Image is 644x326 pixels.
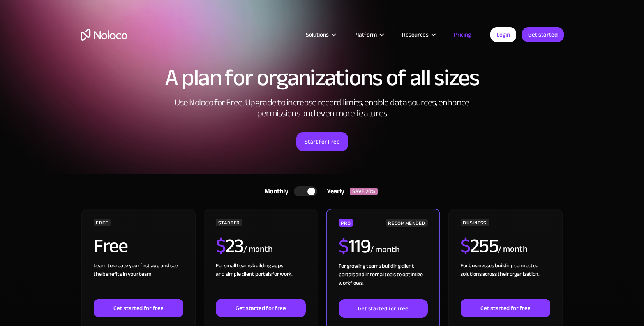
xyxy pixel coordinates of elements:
[255,186,294,197] div: Monthly
[344,30,392,40] div: Platform
[216,219,242,226] div: STARTER
[498,243,527,256] div: / month
[490,27,516,42] a: Login
[461,228,470,264] span: $
[444,30,481,40] a: Pricing
[94,299,183,317] a: Get started for free
[216,299,305,317] a: Get started for free
[216,236,243,256] h2: 23
[350,188,378,195] div: SAVE 20%
[402,30,429,40] div: Resources
[339,219,353,227] div: PRO
[339,262,427,299] div: For growing teams building client portals and internal tools to optimize workflows.
[216,261,305,299] div: For small teams building apps and simple client portals for work. ‍
[216,228,226,264] span: $
[339,237,370,256] h2: 119
[94,219,111,226] div: FREE
[94,236,127,256] h2: Free
[339,299,427,318] a: Get started for free
[392,30,444,40] div: Resources
[306,30,329,40] div: Solutions
[243,243,273,256] div: / month
[461,219,489,226] div: BUSINESS
[339,228,348,265] span: $
[386,219,427,227] div: RECOMMENDED
[317,186,350,197] div: Yearly
[94,261,183,299] div: Learn to create your first app and see the benefits in your team ‍
[370,244,399,256] div: / month
[461,261,550,299] div: For businesses building connected solutions across their organization. ‍
[461,299,550,317] a: Get started for free
[354,30,377,40] div: Platform
[461,236,498,256] h2: 255
[296,30,344,40] div: Solutions
[522,27,564,42] a: Get started
[296,132,348,151] a: Start for Free
[81,66,564,89] h1: A plan for organizations of all sizes
[81,29,127,41] a: home
[166,97,478,119] h2: Use Noloco for Free. Upgrade to increase record limits, enable data sources, enhance permissions ...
